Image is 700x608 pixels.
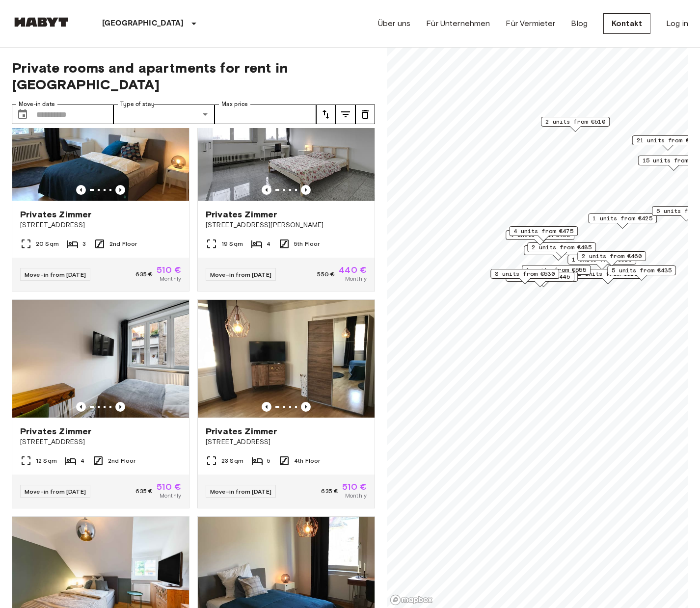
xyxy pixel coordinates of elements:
[157,482,181,491] span: 510 €
[12,83,189,201] img: Marketing picture of unit DE-09-018-004-03HF
[120,100,155,108] label: Type of stay
[355,105,375,124] button: tune
[526,265,586,274] span: 1 units from €555
[666,18,688,29] a: Log in
[541,117,610,132] div: Map marker
[527,242,596,258] div: Map marker
[135,487,153,496] span: 635 €
[198,83,375,201] img: Marketing picture of unit DE-09-013-03M
[36,456,57,465] span: 12 Sqm
[294,239,320,248] span: 5th Floor
[36,239,59,248] span: 20 Sqm
[592,214,652,223] span: 1 units from €425
[25,488,86,495] span: Move-in from [DATE]
[12,82,189,291] a: Marketing picture of unit DE-09-018-004-03HFPrevious imagePrevious imagePrivates Zimmer[STREET_AD...
[221,100,248,108] label: Max price
[317,270,335,279] span: 550 €
[210,271,271,278] span: Move-in from [DATE]
[157,265,181,274] span: 510 €
[210,488,271,495] span: Move-in from [DATE]
[321,487,338,496] span: 635 €
[262,402,271,412] button: Previous image
[76,402,86,412] button: Previous image
[294,456,320,465] span: 4th Floor
[197,82,375,291] a: Marketing picture of unit DE-09-013-03MPrevious imagePrevious imagePrivates Zimmer[STREET_ADDRESS...
[495,269,555,278] span: 3 units from €530
[206,425,277,437] span: Privates Zimmer
[316,105,336,124] button: tune
[206,220,367,230] span: [STREET_ADDRESS][PERSON_NAME]
[221,456,243,465] span: 23 Sqm
[571,18,588,29] a: Blog
[603,13,650,34] a: Kontakt
[339,265,367,274] span: 440 €
[20,220,181,230] span: [STREET_ADDRESS]
[197,299,375,508] a: Marketing picture of unit DE-09-015-001-02HFPrevious imagePrevious imagePrivates Zimmer[STREET_AD...
[577,251,646,266] div: Map marker
[160,491,181,500] span: Monthly
[336,105,355,124] button: tune
[390,594,433,606] a: Mapbox logo
[378,18,410,29] a: Über uns
[12,299,189,508] a: Marketing picture of unit DE-09-007-001-04HFPrevious imagePrevious imagePrivates Zimmer[STREET_AD...
[76,185,86,195] button: Previous image
[345,274,367,283] span: Monthly
[81,456,84,465] span: 4
[25,271,86,278] span: Move-in from [DATE]
[345,491,367,500] span: Monthly
[607,265,676,281] div: Map marker
[160,274,181,283] span: Monthly
[221,239,243,248] span: 19 Sqm
[588,213,657,229] div: Map marker
[510,272,570,281] span: 1 units from €445
[20,437,181,447] span: [STREET_ADDRESS]
[135,270,153,279] span: 635 €
[12,59,375,93] span: Private rooms and apartments for rent in [GEOGRAPHIC_DATA]
[509,226,578,241] div: Map marker
[342,482,367,491] span: 510 €
[582,252,642,261] span: 2 units from €460
[262,185,271,195] button: Previous image
[267,239,270,248] span: 4
[12,17,71,27] img: Habyt
[13,105,32,124] button: Choose date
[102,18,184,29] p: [GEOGRAPHIC_DATA]
[612,266,672,275] span: 5 units from €435
[206,437,367,447] span: [STREET_ADDRESS]
[198,300,375,418] img: Marketing picture of unit DE-09-015-001-02HF
[115,402,125,412] button: Previous image
[513,227,573,236] span: 4 units from €475
[109,239,137,248] span: 2nd Floor
[108,456,135,465] span: 2nd Floor
[567,255,636,270] div: Map marker
[19,100,55,108] label: Move-in date
[301,402,311,412] button: Previous image
[301,185,311,195] button: Previous image
[12,300,189,418] img: Marketing picture of unit DE-09-007-001-04HF
[532,243,592,252] span: 2 units from €485
[115,185,125,195] button: Previous image
[267,456,270,465] span: 5
[206,209,277,220] span: Privates Zimmer
[82,239,86,248] span: 3
[637,136,700,145] span: 21 units from €420
[506,230,574,245] div: Map marker
[522,265,591,280] div: Map marker
[20,425,91,437] span: Privates Zimmer
[20,209,91,220] span: Privates Zimmer
[490,269,559,284] div: Map marker
[426,18,490,29] a: Für Unternehmen
[506,18,555,29] a: Für Vermieter
[524,245,592,261] div: Map marker
[545,117,605,126] span: 2 units from €510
